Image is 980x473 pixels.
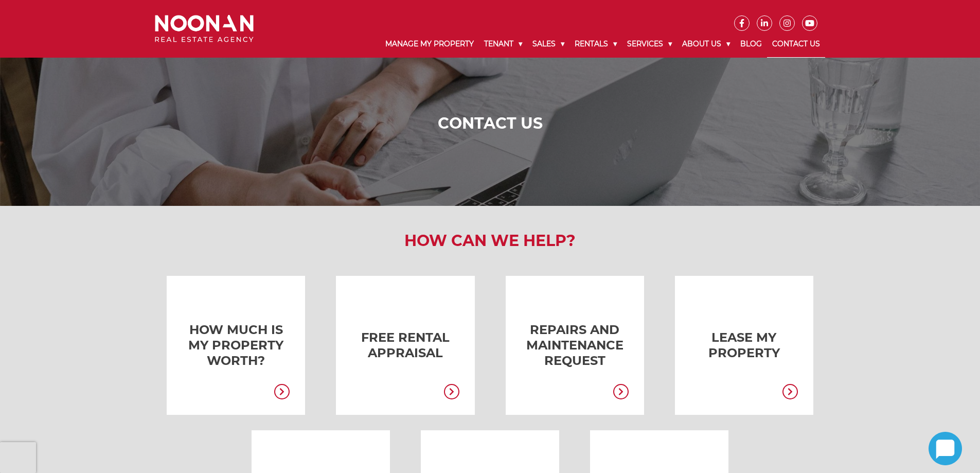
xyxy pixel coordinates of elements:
[767,31,825,58] a: Contact Us
[735,31,767,57] a: Blog
[527,31,569,57] a: Sales
[569,31,622,57] a: Rentals
[380,31,479,57] a: Manage My Property
[479,31,527,57] a: Tenant
[677,31,735,57] a: About Us
[622,31,677,57] a: Services
[155,15,254,42] img: Noonan Real Estate Agency
[157,114,823,133] h1: Contact Us
[147,232,833,250] h2: How Can We Help?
